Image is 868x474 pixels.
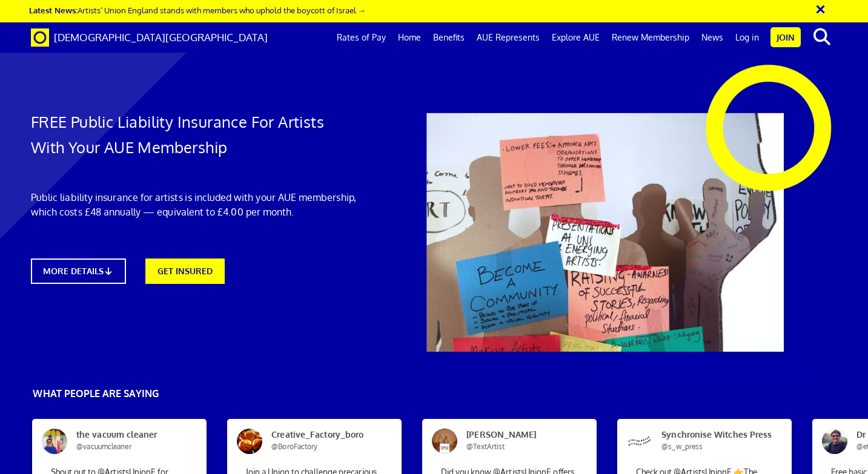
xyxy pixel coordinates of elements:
span: [PERSON_NAME] [457,429,574,453]
a: Home [392,22,427,53]
a: Benefits [427,22,471,53]
a: Explore AUE [546,22,606,53]
span: Synchronise Witches Press [652,429,769,453]
button: search [803,24,840,50]
span: @TextArtist [466,442,505,451]
span: the vacuum cleaner [67,429,184,453]
a: MORE DETAILS [31,258,127,284]
p: Public liability insurance for artists is included with your AUE membership, which costs £48 annu... [31,190,356,219]
a: AUE Represents [471,22,546,53]
a: Join [770,27,801,47]
span: [DEMOGRAPHIC_DATA][GEOGRAPHIC_DATA] [54,31,268,44]
span: @BoroFactory [271,442,317,451]
a: Latest News:Artists’ Union England stands with members who uphold the boycott of Israel → [29,5,366,15]
a: Renew Membership [606,22,695,53]
span: @s_w_press [661,442,703,451]
span: @vacuumcleaner [76,442,131,451]
strong: Latest News: [29,5,78,15]
a: Log in [729,22,765,53]
h1: FREE Public Liability Insurance For Artists With Your AUE Membership [31,109,356,160]
a: GET INSURED [145,258,225,284]
span: Creative_Factory_boro [262,429,379,453]
a: Rates of Pay [331,22,392,53]
a: Brand [DEMOGRAPHIC_DATA][GEOGRAPHIC_DATA] [22,22,277,53]
a: News [695,22,729,53]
